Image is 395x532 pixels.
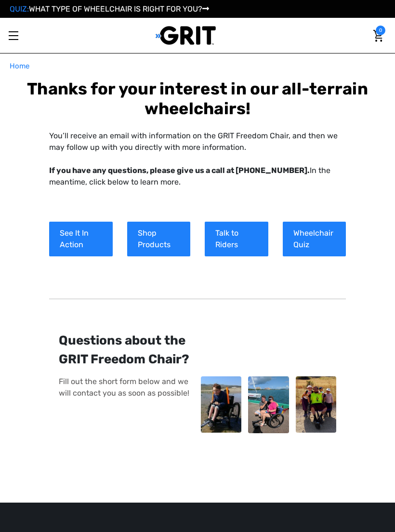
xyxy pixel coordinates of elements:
[373,30,383,42] img: Cart
[10,4,209,13] a: QUIZ:WHAT TYPE OF WHEELCHAIR IS RIGHT FOR YOU?
[205,222,268,256] a: Talk to Riders
[371,26,385,46] a: Cart with 0 items
[10,61,29,72] a: Home
[10,4,29,13] span: QUIZ:
[9,35,18,36] span: Toggle menu
[10,61,385,72] nav: Breadcrumb
[59,331,194,369] div: Questions about the GRIT Freedom Chair?
[49,130,346,188] p: You’ll receive an email with information on the GRIT Freedom Chair, and then we may follow up wit...
[283,222,346,256] a: Wheelchair Quiz
[127,222,191,256] a: Shop Products
[10,62,29,70] span: Home
[59,376,194,399] p: Fill out the short form below and we will contact you as soon as possible!
[27,79,368,119] b: Thanks for your interest in our all-terrain wheelchairs!
[59,406,194,479] iframe: Form 0
[156,26,216,45] img: GRIT All-Terrain Wheelchair and Mobility Equipment
[376,26,385,35] span: 0
[49,166,310,175] strong: If you have any questions, please give us a call at [PHONE_NUMBER].
[49,222,113,256] a: See It In Action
